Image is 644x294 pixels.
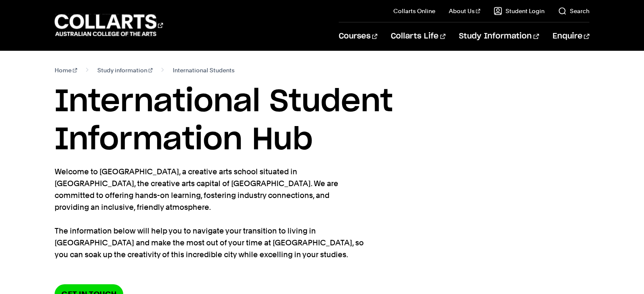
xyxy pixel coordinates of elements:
[558,7,589,15] a: Search
[55,13,163,37] div: Go to homepage
[449,7,480,15] a: About Us
[553,22,589,50] a: Enquire
[55,83,589,159] h1: International Student Information Hub
[97,64,153,76] a: Study information
[55,166,364,261] p: Welcome to [GEOGRAPHIC_DATA], a creative arts school situated in [GEOGRAPHIC_DATA], the creative ...
[393,7,435,15] a: Collarts Online
[173,64,235,76] span: International Students
[55,64,77,76] a: Home
[339,22,377,50] a: Courses
[391,22,445,50] a: Collarts Life
[494,7,544,15] a: Student Login
[459,22,539,50] a: Study Information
